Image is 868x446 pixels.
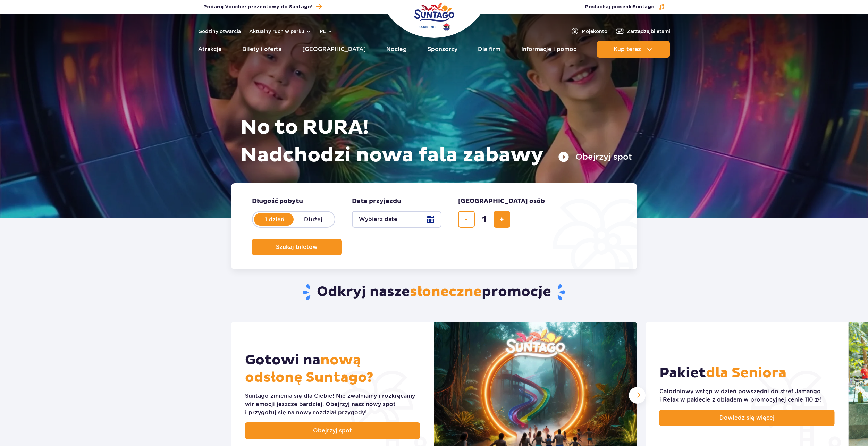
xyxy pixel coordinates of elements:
a: Dla firm [478,41,500,58]
span: nową odsłonę Suntago? [245,352,373,386]
span: Moje konto [582,28,607,35]
h2: Pakiet [659,364,786,382]
h1: No to RURA! Nadchodzi nowa fala zabawy [241,114,632,169]
button: Aktualny ruch w parku [249,28,311,34]
span: Długość pobytu [252,197,303,205]
span: Kup teraz [614,46,641,52]
button: Wybierz datę [352,211,441,228]
a: Zarządzajbiletami [616,27,670,35]
a: Godziny otwarcia [198,28,241,35]
div: Następny slajd [629,387,646,404]
button: Obejrzyj spot [558,151,632,162]
a: Atrakcje [198,41,222,58]
a: Obejrzyj spot [245,422,420,439]
label: 1 dzień [255,212,294,227]
span: Suntago [633,5,655,9]
span: słoneczne [410,283,482,301]
a: [GEOGRAPHIC_DATA] [302,41,366,58]
a: Sponsorzy [428,41,457,58]
div: Całodniowy wstęp w dzień powszedni do stref Jamango i Relax w pakiecie z obiadem w promocyjnej ce... [659,387,835,404]
button: Posłuchaj piosenkiSuntago [585,3,665,10]
button: dodaj bilet [494,211,510,228]
span: Zarządzaj biletami [627,28,670,35]
div: Suntago zmienia się dla Ciebie! Nie zwalniamy i rozkręcamy wir emocji jeszcze bardziej. Obejrzyj ... [245,392,420,417]
input: liczba biletów [476,211,492,228]
span: Data przyjazdu [352,197,401,205]
a: Bilety i oferta [242,41,281,58]
span: Posłuchaj piosenki [585,3,655,10]
a: Dowiedz się więcej [659,410,835,426]
a: Mojekonto [571,27,607,35]
h2: Gotowi na [245,352,420,386]
span: [GEOGRAPHIC_DATA] osób [458,197,545,205]
button: Kup teraz [597,41,670,58]
span: Obejrzyj spot [313,427,352,435]
span: Szukaj biletów [276,244,318,250]
span: dla Seniora [706,364,786,382]
a: Podaruj Voucher prezentowy do Suntago! [203,2,322,11]
button: Szukaj biletów [252,239,342,255]
label: Dłużej [294,212,333,227]
form: Planowanie wizyty w Park of Poland [231,183,637,269]
button: pl [320,28,333,35]
a: Nocleg [386,41,407,58]
h2: Odkryj nasze promocje [231,283,637,301]
button: usuń bilet [458,211,475,228]
a: Informacje i pomoc [521,41,576,58]
span: Podaruj Voucher prezentowy do Suntago! [203,3,312,10]
span: Dowiedz się więcej [719,414,775,422]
